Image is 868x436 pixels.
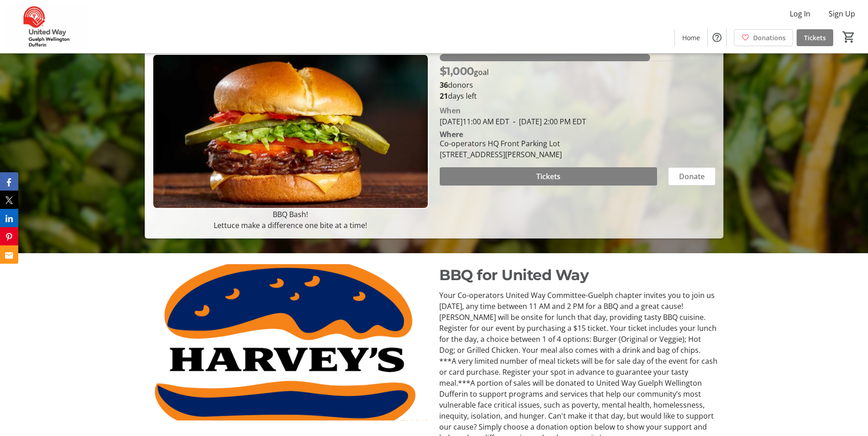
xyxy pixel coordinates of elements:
div: [STREET_ADDRESS][PERSON_NAME] [440,149,562,160]
span: Sign Up [829,8,855,19]
img: United Way Guelph Wellington Dufferin's Logo [5,4,87,49]
a: Tickets [797,29,833,46]
span: Log In [790,8,810,19]
span: Donations [753,33,786,43]
button: Log In [782,6,818,21]
div: Co-operators HQ Front Parking Lot [440,138,562,149]
span: Home [682,33,700,43]
p: donors [440,80,716,90]
span: 21 [440,91,448,101]
img: undefined [150,264,428,420]
button: Sign Up [821,6,863,21]
span: Tickets [536,171,561,182]
p: Lettuce make a difference one bite at a time! [152,220,428,231]
span: Tickets [804,33,826,43]
span: $1,000 [440,64,474,78]
p: BBQ for United Way [439,264,717,286]
b: 36 [440,80,448,90]
div: When [440,105,461,116]
button: Donate [668,167,716,186]
p: BBQ Bash! [152,209,428,220]
a: Donations [734,29,793,46]
div: Where [440,131,463,138]
p: days left [440,90,716,101]
a: Home [675,29,707,46]
div: 76.359% of fundraising goal reached [440,54,716,61]
span: [DATE] 11:00 AM EDT [440,117,509,127]
span: - [509,117,519,127]
button: Cart [841,29,857,45]
span: Donate [679,171,705,182]
p: goal [440,63,489,80]
button: Help [708,28,726,47]
span: [DATE] 2:00 PM EDT [509,117,586,127]
button: Tickets [440,167,657,186]
img: Campaign CTA Media Photo [152,54,428,209]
